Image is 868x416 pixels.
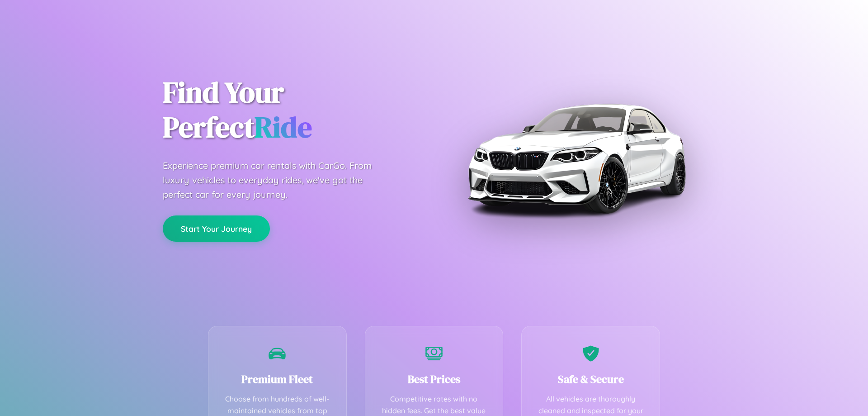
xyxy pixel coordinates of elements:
[163,158,389,202] p: Experience premium car rentals with CarGo. From luxury vehicles to everyday rides, we've got the ...
[379,372,490,387] h3: Best Prices
[255,107,312,147] span: Ride
[535,372,646,387] h3: Safe & Secure
[163,75,420,145] h1: Find Your Perfect
[463,45,689,272] img: Premium BMW car rental vehicle
[163,215,270,242] button: Start Your Journey
[222,372,333,387] h3: Premium Fleet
